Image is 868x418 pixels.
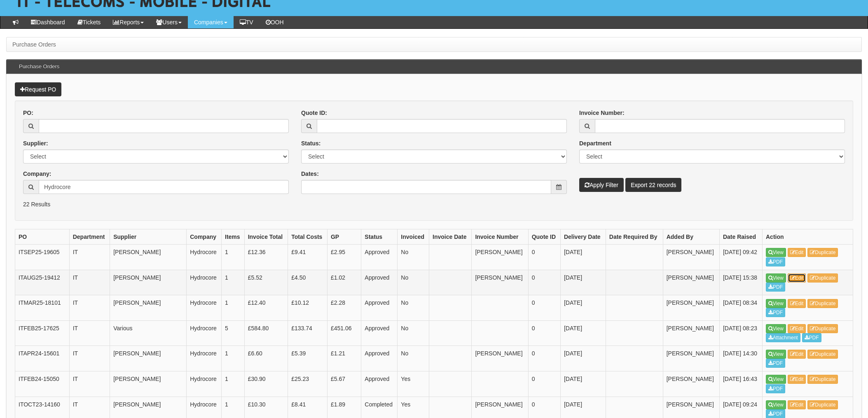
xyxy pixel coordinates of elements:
[69,245,110,270] td: IT
[766,324,786,333] a: View
[222,346,245,371] td: 1
[528,346,560,371] td: 0
[560,245,606,270] td: [DATE]
[15,270,70,295] td: ITAUG25-19412
[110,320,187,346] td: Various
[663,295,719,321] td: [PERSON_NAME]
[766,299,786,308] a: View
[288,295,328,321] td: £10.12
[69,346,110,371] td: IT
[663,371,719,397] td: [PERSON_NAME]
[327,295,361,321] td: £2.28
[802,333,821,342] a: PDF
[361,270,398,295] td: Approved
[327,245,361,270] td: £2.95
[766,273,786,283] a: View
[187,346,222,371] td: Hydrocore
[807,400,838,409] a: Duplicate
[528,371,560,397] td: 0
[528,245,560,270] td: 0
[663,270,719,295] td: [PERSON_NAME]
[398,245,429,270] td: No
[398,229,429,245] th: Invoiced
[807,375,838,384] a: Duplicate
[766,359,785,368] a: PDF
[110,229,187,245] th: Supplier
[301,109,327,117] label: Quote ID:
[244,371,288,397] td: £30.90
[187,295,222,321] td: Hydrocore
[472,346,528,371] td: [PERSON_NAME]
[398,346,429,371] td: No
[222,245,245,270] td: 1
[150,16,188,28] a: Users
[398,270,429,295] td: No
[327,229,361,245] th: GP
[719,245,762,270] td: [DATE] 09:42
[23,200,845,208] p: 22 Results
[107,16,150,28] a: Reports
[244,270,288,295] td: £5.52
[110,270,187,295] td: [PERSON_NAME]
[663,229,719,245] th: Added By
[110,371,187,397] td: [PERSON_NAME]
[766,375,786,384] a: View
[301,139,321,147] label: Status:
[788,400,806,409] a: Edit
[187,270,222,295] td: Hydrocore
[663,346,719,371] td: [PERSON_NAME]
[560,229,606,245] th: Delivery Date
[187,245,222,270] td: Hydrocore
[327,320,361,346] td: £451.06
[188,16,234,28] a: Companies
[625,178,682,192] a: Export 22 records
[560,295,606,321] td: [DATE]
[25,16,71,28] a: Dashboard
[398,371,429,397] td: Yes
[719,320,762,346] td: [DATE] 08:23
[234,16,260,28] a: TV
[560,270,606,295] td: [DATE]
[327,346,361,371] td: £1.21
[12,40,56,49] li: Purchase Orders
[807,273,838,283] a: Duplicate
[766,333,800,342] a: Attachment
[579,178,624,192] button: Apply Filter
[244,346,288,371] td: £6.60
[788,375,806,384] a: Edit
[187,320,222,346] td: Hydrocore
[110,295,187,321] td: [PERSON_NAME]
[301,170,319,178] label: Dates:
[15,82,61,96] a: Request PO
[244,245,288,270] td: £12.36
[244,229,288,245] th: Invoice Total
[719,270,762,295] td: [DATE] 15:38
[288,346,328,371] td: £5.39
[579,139,611,147] label: Department
[528,295,560,321] td: 0
[719,295,762,321] td: [DATE] 08:34
[187,371,222,397] td: Hydrocore
[763,229,853,245] th: Action
[560,371,606,397] td: [DATE]
[361,320,398,346] td: Approved
[23,139,48,147] label: Supplier:
[361,371,398,397] td: Approved
[528,270,560,295] td: 0
[579,109,625,117] label: Invoice Number:
[15,229,70,245] th: PO
[327,371,361,397] td: £5.67
[398,320,429,346] td: No
[110,346,187,371] td: [PERSON_NAME]
[719,346,762,371] td: [DATE] 14:30
[472,270,528,295] td: [PERSON_NAME]
[361,229,398,245] th: Status
[244,320,288,346] td: £584.80
[23,109,33,117] label: PO:
[15,346,70,371] td: ITAPR24-15601
[222,320,245,346] td: 5
[788,350,806,359] a: Edit
[288,229,328,245] th: Total Costs
[361,346,398,371] td: Approved
[15,371,70,397] td: ITFEB24-15050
